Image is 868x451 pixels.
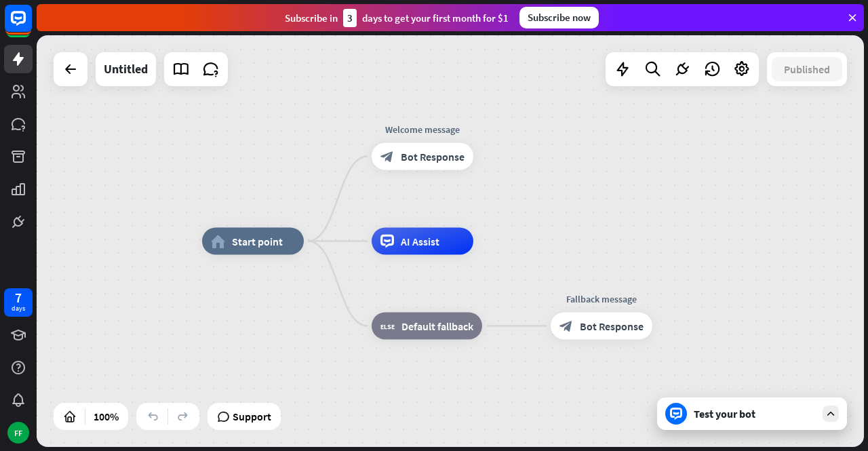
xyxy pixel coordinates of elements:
span: Bot Response [401,150,465,163]
button: Open LiveChat chat widget [11,5,52,46]
div: Untitled [104,52,148,86]
div: Fallback message [540,292,663,306]
span: AI Assist [401,235,439,248]
div: Test your bot [694,407,816,420]
i: block_bot_response [380,150,394,163]
span: Start point [232,235,283,248]
div: 7 [15,292,22,304]
i: block_bot_response [559,319,573,333]
a: 7 days [4,288,33,317]
div: Welcome message [361,123,484,136]
span: Bot Response [580,319,644,333]
i: block_fallback [380,319,395,333]
span: Default fallback [401,319,473,333]
div: FF [7,422,29,444]
div: Subscribe now [519,7,599,28]
button: Published [772,57,842,81]
div: Subscribe in days to get your first month for $1 [285,9,509,27]
div: 3 [343,9,357,27]
i: home_2 [211,235,225,248]
span: Support [233,406,271,427]
div: 100% [90,406,123,427]
div: days [12,304,25,313]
